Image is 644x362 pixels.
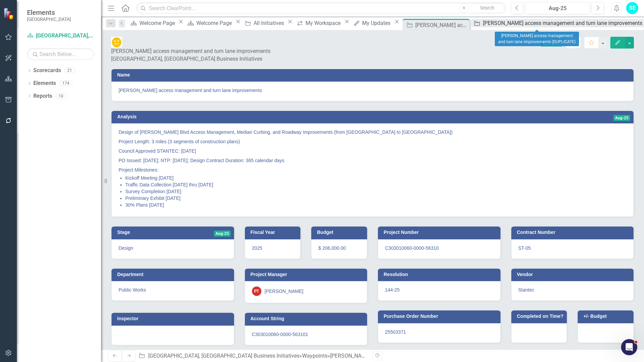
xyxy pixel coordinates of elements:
h3: Department [117,272,231,277]
a: My Updates [351,19,392,27]
a: Welcome Page [128,19,177,27]
span: 144-25 [385,287,400,293]
h3: Contract Number [517,230,631,235]
input: Search ClearPoint... [136,2,506,14]
li: Kickoff Meeting [DATE] [125,175,626,181]
h3: Stage [117,230,166,235]
div: All Initiatives [254,19,286,27]
a: [GEOGRAPHIC_DATA], [GEOGRAPHIC_DATA] Business Initiatives [148,353,299,359]
h3: Budget [317,230,364,235]
h3: Analysis [117,114,393,119]
h3: Inspector [117,316,231,321]
div: » » [138,352,367,360]
a: All Initiatives [243,19,286,27]
li: 30% Plans [DATE] [125,202,626,208]
p: PO Issued: [DATE]; NTP: [DATE]; Design Contract Duration: 365 calendar days [119,156,626,165]
div: 10 [56,93,66,99]
h3: Project Manager [251,272,364,277]
div: Welcome Page [139,19,177,27]
li: Survey Completion [DATE] [125,188,626,195]
p: Council Approved STANTEC: [DATE] [119,146,626,156]
div: [PERSON_NAME] access management and turn lane improvements (DUPLICATE) [495,32,579,46]
a: [GEOGRAPHIC_DATA], [GEOGRAPHIC_DATA] Business Initiatives [27,32,94,40]
img: ClearPoint Strategy [3,8,15,20]
div: [GEOGRAPHIC_DATA], [GEOGRAPHIC_DATA] Business Initiatives [111,55,270,63]
div: [PERSON_NAME] access management and turn lane improvements [111,48,270,55]
span: 25503371 [385,329,406,335]
span: Public Works [119,287,146,293]
div: [PERSON_NAME] access management and turn lane improvements [415,21,468,29]
h3: Fiscal Year [251,230,297,235]
h3: Name [117,72,630,78]
div: [PERSON_NAME] [265,288,303,295]
h3: Project Number [384,230,497,235]
div: My Workspace [305,19,343,27]
span: ST-05 [518,245,531,251]
span: Design [119,245,133,251]
span: $ 206,000.00 [318,245,346,251]
a: Welcome Page [185,19,234,27]
img: In Progress [111,37,122,48]
button: SE [626,2,638,14]
a: My Workspace [294,19,343,27]
h3: Resolution [384,272,497,277]
span: Stantec [518,287,534,293]
span: C303010060-0000-56310 [385,245,439,251]
h3: Account String [251,316,364,321]
div: Welcome Page [196,19,234,27]
input: Search Below... [27,48,94,60]
span: 2025 [252,245,262,251]
p: Project Milestones: [119,165,626,173]
div: 21 [64,68,75,73]
li: Preliminary Exhibit [DATE] [125,195,626,202]
div: PT [252,286,261,296]
span: Search [480,5,494,10]
h3: Completed on Time? [517,314,564,319]
span: [PERSON_NAME] access management and turn lane improvements [119,87,626,94]
span: C303010060-0000-563101 [252,332,308,337]
span: Aug-25 [214,231,231,237]
a: Elements [33,80,56,87]
p: Project Length: 3 miles (3 segments of construction plans) [119,137,626,146]
div: Aug-25 [528,4,587,12]
a: Waypoints [302,353,327,359]
li: Traffic Data Collection [DATE] thru [DATE] [125,181,626,188]
span: Elements [27,8,71,17]
div: My Updates [362,19,392,27]
button: Search [471,3,504,13]
small: [GEOGRAPHIC_DATA] [27,17,71,22]
h3: Vendor [517,272,631,277]
span: Aug-25 [613,115,630,121]
p: Design of [PERSON_NAME] Blvd Access Management, Median Curbing, and Roadway Improvements (from [G... [119,129,626,137]
button: Aug-25 [525,2,590,14]
iframe: Intercom live chat [621,339,637,355]
div: 174 [59,81,72,86]
a: Reports [33,92,52,100]
h3: Purchase Order Number [384,314,497,319]
div: [PERSON_NAME] access management and turn lane improvements [330,353,489,359]
h3: +/- Budget [583,314,630,319]
a: Scorecards [33,67,61,74]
